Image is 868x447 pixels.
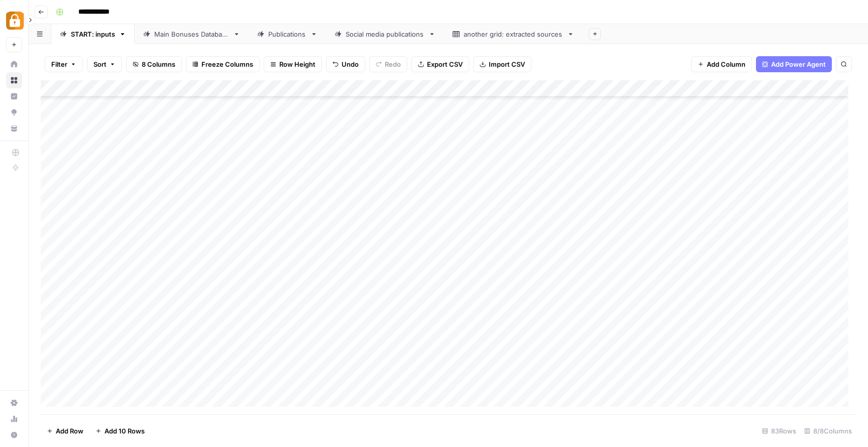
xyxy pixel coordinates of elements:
[707,59,745,69] span: Add Column
[93,59,106,69] span: Sort
[71,29,115,39] div: START: inputs
[268,29,306,39] div: Publications
[135,24,249,44] a: Main Bonuses Database
[249,24,326,44] a: Publications
[771,59,826,69] span: Add Power Agent
[444,24,583,44] a: another grid: extracted sources
[758,423,800,439] div: 83 Rows
[6,395,22,411] a: Settings
[6,88,22,104] a: Insights
[142,59,175,69] span: 8 Columns
[6,8,22,33] button: Workspace: Adzz
[56,426,83,436] span: Add Row
[6,12,24,30] img: Adzz Logo
[464,29,563,39] div: another grid: extracted sources
[473,56,531,72] button: Import CSV
[51,24,135,44] a: START: inputs
[6,411,22,427] a: Usage
[385,59,401,69] span: Redo
[489,59,525,69] span: Import CSV
[89,423,151,439] button: Add 10 Rows
[126,56,182,72] button: 8 Columns
[154,29,229,39] div: Main Bonuses Database
[6,56,22,72] a: Home
[326,56,365,72] button: Undo
[346,29,424,39] div: Social media publications
[6,72,22,88] a: Browse
[756,56,832,72] button: Add Power Agent
[411,56,469,72] button: Export CSV
[264,56,322,72] button: Row Height
[427,59,463,69] span: Export CSV
[691,56,752,72] button: Add Column
[201,59,253,69] span: Freeze Columns
[800,423,856,439] div: 8/8 Columns
[6,120,22,136] a: Your Data
[6,104,22,120] a: Opportunities
[45,56,83,72] button: Filter
[342,59,359,69] span: Undo
[51,59,67,69] span: Filter
[369,56,407,72] button: Redo
[186,56,260,72] button: Freeze Columns
[279,59,315,69] span: Row Height
[6,427,22,443] button: Help + Support
[326,24,444,44] a: Social media publications
[87,56,122,72] button: Sort
[104,426,145,436] span: Add 10 Rows
[41,423,89,439] button: Add Row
